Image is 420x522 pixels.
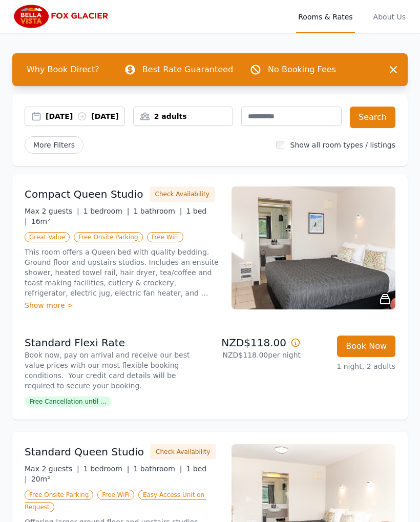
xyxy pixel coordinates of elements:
[25,207,79,215] span: Max 2 guests |
[31,475,50,483] span: 20m²
[46,111,124,121] div: [DATE] [DATE]
[25,136,83,154] span: More Filters
[25,396,111,407] span: Free Cancellation until ...
[309,361,395,371] p: 1 night, 2 adults
[74,232,142,242] span: Free Onsite Parking
[25,445,144,459] h3: Standard Queen Studio
[147,232,184,242] span: Free WiFi
[150,444,216,460] button: Check Availability
[25,465,79,473] span: Max 2 guests |
[150,186,215,202] button: Check Availability
[12,4,111,29] img: Bella Vista Fox Glacier
[83,465,130,473] span: 1 bedroom |
[214,336,301,350] p: NZD$118.00
[25,336,206,350] p: Standard Flexi Rate
[97,490,134,500] span: Free WiFi
[25,187,143,201] h3: Compact Queen Studio
[337,336,395,357] button: Book Now
[133,207,182,215] span: 1 bathroom |
[25,300,219,310] div: Show more >
[133,465,182,473] span: 1 bathroom |
[31,217,50,225] span: 16m²
[350,107,395,128] button: Search
[25,490,93,500] span: Free Onsite Parking
[25,247,219,298] p: This room offers a Queen bed with quality bedding. Ground floor and upstairs studios. Includes an...
[25,350,206,391] p: Book now, pay on arrival and receive our best value prices with our most flexible booking conditi...
[18,59,108,80] span: Why Book Direct?
[268,64,336,76] p: No Booking Fees
[83,207,130,215] span: 1 bedroom |
[25,232,70,242] span: Great Value
[214,350,301,360] p: NZD$118.00 per night
[290,141,395,149] label: Show all room types / listings
[134,111,233,121] div: 2 adults
[142,64,233,76] p: Best Rate Guaranteed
